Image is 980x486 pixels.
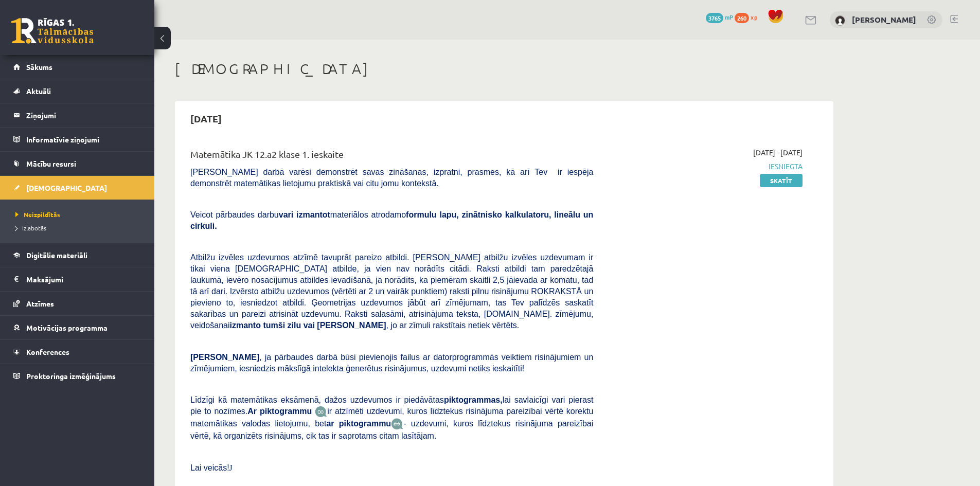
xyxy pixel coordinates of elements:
[229,463,233,472] span: J
[13,292,141,315] a: Atzīmes
[190,210,593,230] b: formulu lapu, zinātnisko kalkulatoru, lineālu un cirkuli.
[11,18,94,44] a: Rīgas 1. Tālmācības vidusskola
[13,128,141,151] a: Informatīvie ziņojumi
[13,364,141,388] a: Proktoringa izmēģinājums
[26,267,141,291] legend: Maksājumi
[760,174,803,187] a: Skatīt
[315,406,327,418] img: JfuEzvunn4EvwAAAAASUVORK5CYII=
[230,321,261,330] b: izmanto
[190,147,593,166] div: Matemātika JK 12.a2 klase 1. ieskaite
[279,210,330,219] b: vari izmantot
[725,13,733,21] span: mP
[180,106,232,131] h2: [DATE]
[26,103,141,127] legend: Ziņojumi
[444,395,503,404] b: piktogrammas,
[835,15,845,26] img: Rita Margarita Metuzāle
[753,147,803,158] span: [DATE] - [DATE]
[26,62,52,71] span: Sākums
[13,152,141,175] a: Mācību resursi
[15,224,46,232] span: Izlabotās
[26,183,107,192] span: [DEMOGRAPHIC_DATA]
[735,13,762,21] a: 260 xp
[26,159,76,168] span: Mācību resursi
[751,13,757,21] span: xp
[247,407,312,416] b: Ar piktogrammu
[15,210,144,219] a: Neizpildītās
[190,253,593,330] span: Atbilžu izvēles uzdevumos atzīmē tavuprāt pareizo atbildi. [PERSON_NAME] atbilžu izvēles uzdevuma...
[190,210,593,230] span: Veicot pārbaudes darbu materiālos atrodamo
[706,13,723,23] span: 3765
[391,418,403,430] img: wKvN42sLe3LLwAAAABJRU5ErkJggg==
[15,210,60,219] span: Neizpildītās
[735,13,749,23] span: 260
[13,340,141,364] a: Konferences
[706,13,733,21] a: 3765 mP
[26,347,69,356] span: Konferences
[190,463,229,472] span: Lai veicās!
[26,323,108,332] span: Motivācijas programma
[13,267,141,291] a: Maksājumi
[326,419,391,428] b: ar piktogrammu
[190,395,593,416] span: Līdzīgi kā matemātikas eksāmenā, dažos uzdevumos ir piedāvātas lai savlaicīgi vari pierast pie to...
[13,79,141,103] a: Aktuāli
[13,243,141,267] a: Digitālie materiāli
[609,161,803,172] span: Iesniegta
[26,299,54,308] span: Atzīmes
[852,14,916,25] a: [PERSON_NAME]
[15,223,144,232] a: Izlabotās
[26,371,116,381] span: Proktoringa izmēģinājums
[13,55,141,79] a: Sākums
[175,60,833,78] h1: [DEMOGRAPHIC_DATA]
[13,176,141,200] a: [DEMOGRAPHIC_DATA]
[26,128,141,151] legend: Informatīvie ziņojumi
[190,353,593,373] span: , ja pārbaudes darbā būsi pievienojis failus ar datorprogrammās veiktiem risinājumiem un zīmējumi...
[26,250,87,260] span: Digitālie materiāli
[190,353,259,362] span: [PERSON_NAME]
[190,168,593,188] span: [PERSON_NAME] darbā varēsi demonstrēt savas zināšanas, izpratni, prasmes, kā arī Tev ir iespēja d...
[13,316,141,339] a: Motivācijas programma
[13,103,141,127] a: Ziņojumi
[26,86,51,96] span: Aktuāli
[190,407,593,428] span: ir atzīmēti uzdevumi, kuros līdztekus risinājuma pareizībai vērtē korektu matemātikas valodas lie...
[263,321,386,330] b: tumši zilu vai [PERSON_NAME]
